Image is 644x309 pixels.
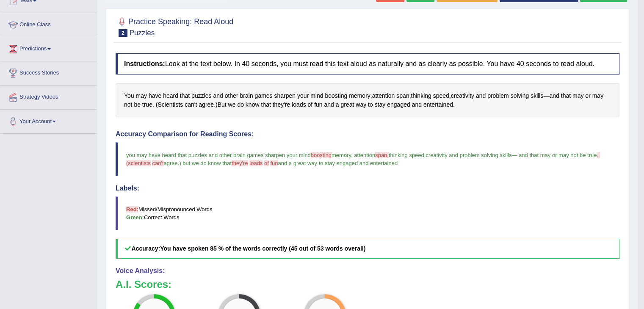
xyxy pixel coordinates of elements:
[375,100,386,109] span: Click to see word definition
[180,91,190,100] span: Click to see word definition
[351,152,353,158] span: ,
[160,245,365,252] b: You have spoken 85 % of the words correctly (45 out of 53 words overall)
[356,100,366,109] span: Click to see word definition
[561,91,571,100] span: Click to see word definition
[124,100,132,109] span: Click to see word definition
[116,130,619,138] h4: Accuracy Comparison for Reading Scores:
[149,91,161,100] span: Click to see word definition
[158,100,183,109] span: Click to see word definition
[116,185,619,192] h4: Labels:
[134,100,141,109] span: Click to see word definition
[314,100,322,109] span: Click to see word definition
[332,152,351,158] span: memory
[451,91,474,100] span: Click to see word definition
[191,91,211,100] span: Click to see word definition
[126,206,138,212] b: Red:
[349,91,370,100] span: Click to see word definition
[232,160,248,166] span: they're
[424,152,426,158] span: ,
[261,100,271,109] span: Click to see word definition
[237,100,244,109] span: Click to see word definition
[116,239,619,259] h5: Accuracy:
[130,29,155,37] small: Puzzles
[182,160,232,166] span: but we do know that
[228,100,236,109] span: Click to see word definition
[124,91,134,100] span: Click to see word definition
[278,160,398,166] span: and a great way to stay engaged and entertained
[297,91,309,100] span: Click to see word definition
[264,160,269,166] span: of
[433,91,449,100] span: Click to see word definition
[0,37,97,58] a: Predictions
[585,91,590,100] span: Click to see word definition
[292,100,306,109] span: Click to see word definition
[0,110,97,131] a: Your Account
[307,100,312,109] span: Click to see word definition
[124,60,165,67] b: Instructions:
[372,91,395,100] span: Click to see word definition
[549,91,559,100] span: Click to see word definition
[592,91,603,100] span: Click to see word definition
[152,160,163,166] span: can't
[178,160,181,166] span: .)
[225,91,238,100] span: Click to see word definition
[476,91,486,100] span: Click to see word definition
[116,279,171,290] b: A.I. Scores:
[354,152,375,158] span: attention
[126,214,144,221] b: Green:
[426,152,511,158] span: creativity and problem solving skills
[136,91,147,100] span: Click to see word definition
[531,91,543,100] span: Click to see word definition
[218,100,227,109] span: Click to see word definition
[116,53,619,74] h4: Look at the text below. In 40 seconds, you must read this text aloud as naturally and as clearly ...
[270,160,278,166] span: fun
[116,16,233,37] h2: Practice Speaking: Read Aloud
[387,100,410,109] span: Click to see word definition
[246,100,260,109] span: Click to see word definition
[325,91,347,100] span: Click to see word definition
[389,152,424,158] span: thinking speed
[163,160,177,166] span: agree
[511,152,517,158] span: —
[273,100,290,109] span: Click to see word definition
[336,100,339,109] span: Click to see word definition
[116,196,619,230] blockquote: Missed/Mispronounced Words Correct Words
[368,100,373,109] span: Click to see word definition
[274,91,296,100] span: Click to see word definition
[126,152,600,166] span: . (scientists
[119,29,127,37] span: 2
[0,86,97,107] a: Strategy Videos
[572,91,583,100] span: Click to see word definition
[411,91,431,100] span: Click to see word definition
[240,91,253,100] span: Click to see word definition
[255,91,273,100] span: Click to see word definition
[185,100,197,109] span: Click to see word definition
[116,267,619,275] h4: Voice Analysis:
[163,91,178,100] span: Click to see word definition
[249,160,263,166] span: loads
[0,61,97,83] a: Success Stories
[311,152,332,158] span: boosting
[519,152,597,158] span: and that may or may not be true
[511,91,529,100] span: Click to see word definition
[199,100,214,109] span: Click to see word definition
[487,91,509,100] span: Click to see word definition
[423,100,453,109] span: Click to see word definition
[126,152,311,158] span: you may have heard that puzzles and other brain games sharpen your mind
[412,100,422,109] span: Click to see word definition
[324,100,334,109] span: Click to see word definition
[142,100,152,109] span: Click to see word definition
[116,83,619,117] div: , , , — . ( .) .
[396,91,409,100] span: Click to see word definition
[340,100,354,109] span: Click to see word definition
[0,13,97,34] a: Online Class
[310,91,323,100] span: Click to see word definition
[375,152,389,158] span: span,
[213,91,223,100] span: Click to see word definition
